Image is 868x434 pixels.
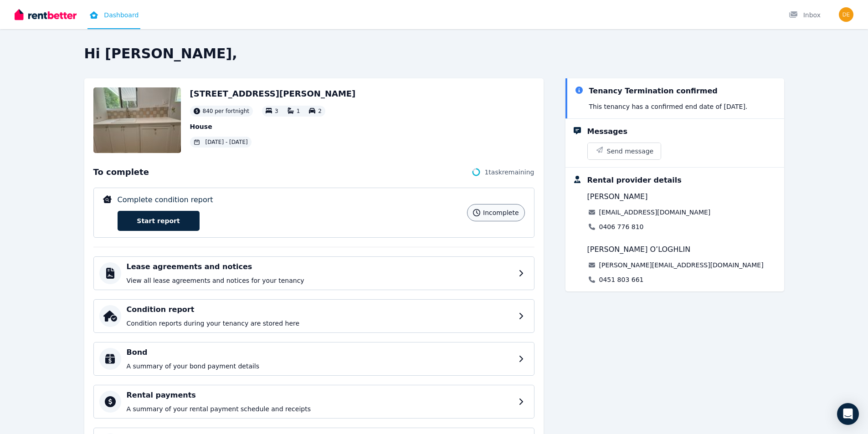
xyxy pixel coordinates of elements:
[127,390,513,401] h4: Rental payments
[84,46,784,62] h2: Hi [PERSON_NAME],
[103,195,112,203] img: Complete condition report
[275,108,278,114] span: 3
[588,143,661,159] button: Send message
[205,138,248,146] span: [DATE] - [DATE]
[589,86,718,97] div: Tenancy Termination confirmed
[837,403,859,425] div: Open Intercom Messenger
[587,175,682,186] div: Rental provider details
[318,108,322,114] span: 2
[93,166,149,179] span: To complete
[127,319,513,328] p: Condition reports during your tenancy are stored here
[127,304,513,315] h4: Condition report
[118,194,213,205] p: Complete condition report
[190,122,356,131] p: House
[127,362,513,371] p: A summary of your bond payment details
[203,107,250,115] span: 840 per fortnight
[599,222,644,231] a: 0406 776 810
[127,347,513,358] h4: Bond
[607,147,654,156] span: Send message
[789,10,821,20] div: Inbox
[587,244,691,255] span: [PERSON_NAME] O’LOGHLIN
[587,126,627,137] div: Messages
[599,208,711,217] a: [EMAIL_ADDRESS][DOMAIN_NAME]
[127,261,513,272] h4: Lease agreements and notices
[599,260,764,270] a: [PERSON_NAME][EMAIL_ADDRESS][DOMAIN_NAME]
[15,8,77,21] img: RentBetter
[118,211,200,231] a: Start report
[839,7,853,22] img: Debra Johnstone
[599,275,644,284] a: 0451 803 661
[190,87,356,100] h2: [STREET_ADDRESS][PERSON_NAME]
[587,191,648,202] span: [PERSON_NAME]
[127,404,513,414] p: A summary of your rental payment schedule and receipts
[127,276,513,285] p: View all lease agreements and notices for your tenancy
[93,87,181,153] img: Property Url
[589,102,748,111] p: This tenancy has a confirmed end date of [DATE] .
[297,108,300,114] span: 1
[483,208,519,217] span: incomplete
[484,168,534,177] span: 1 task remaining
